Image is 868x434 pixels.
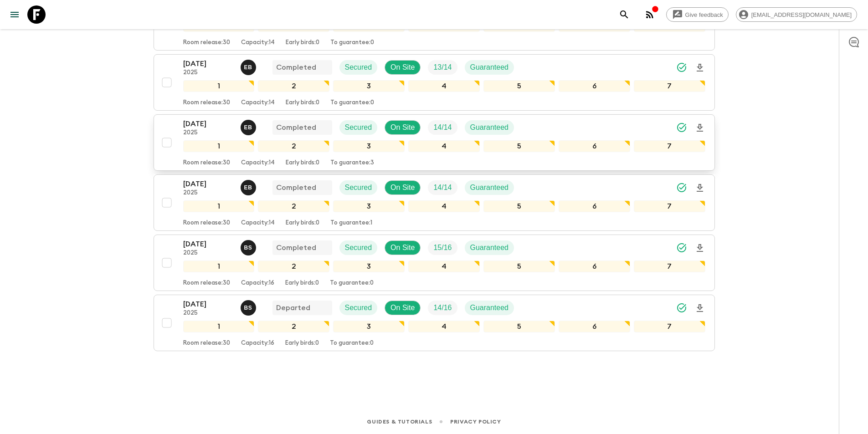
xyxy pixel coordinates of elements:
p: Room release: 30 [183,340,230,347]
span: Bledar Shkurtaj [241,303,258,310]
button: [DATE]2025Bledar ShkurtajDepartedSecuredOn SiteTrip FillGuaranteed1234567Room release:30Capacity:... [154,295,715,351]
p: Secured [345,182,372,193]
div: 6 [559,321,630,332]
p: Capacity: 14 [241,220,275,227]
div: Trip Fill [428,180,457,195]
div: Trip Fill [428,301,457,315]
div: Secured [339,240,378,255]
div: On Site [385,301,421,315]
div: 2 [258,321,329,332]
div: Trip Fill [428,120,457,135]
div: 1 [183,140,255,152]
div: Trip Fill [428,60,457,75]
div: 3 [333,260,405,272]
p: Room release: 30 [183,280,230,287]
p: Completed [276,122,316,133]
a: Privacy Policy [450,417,501,427]
p: 14 / 14 [433,122,452,133]
a: Give feedback [666,7,729,22]
button: search adventures [615,5,633,24]
span: Give feedback [680,11,728,18]
div: 7 [634,321,705,332]
div: 1 [183,321,255,332]
span: [EMAIL_ADDRESS][DOMAIN_NAME] [746,11,857,18]
svg: Synced Successfully [676,62,687,73]
p: Secured [345,122,372,133]
p: To guarantee: 3 [330,159,374,167]
div: 6 [559,80,630,92]
p: On Site [390,302,415,313]
p: [DATE] [183,299,233,310]
svg: Download Onboarding [694,243,705,254]
p: Guaranteed [470,122,509,133]
svg: Synced Successfully [676,302,687,313]
div: 1 [183,80,255,92]
p: 2025 [183,189,233,197]
span: Erild Balla [241,62,258,70]
p: 14 / 16 [433,302,452,313]
p: To guarantee: 0 [330,340,374,347]
p: 2025 [183,250,233,257]
div: 6 [559,140,630,152]
svg: Download Onboarding [694,62,705,73]
p: 2025 [183,310,233,317]
p: Guaranteed [470,62,509,73]
p: To guarantee: 0 [330,280,374,287]
svg: Download Onboarding [694,123,705,133]
div: On Site [385,180,421,195]
p: [DATE] [183,239,233,250]
p: 2025 [183,129,233,137]
p: 15 / 16 [433,242,452,253]
div: 4 [408,200,480,212]
div: On Site [385,60,421,75]
div: 7 [634,260,705,272]
p: To guarantee: 0 [330,39,374,46]
p: Secured [345,62,372,73]
p: On Site [390,122,415,133]
p: Room release: 30 [183,159,230,167]
p: Room release: 30 [183,99,230,107]
div: 5 [483,80,555,92]
p: Guaranteed [470,302,509,313]
p: Early birds: 0 [286,39,319,46]
p: Secured [345,242,372,253]
svg: Download Onboarding [694,303,705,314]
p: [DATE] [183,58,233,69]
div: Secured [339,120,378,135]
svg: Synced Successfully [676,122,687,133]
p: Secured [345,302,372,313]
div: 3 [333,80,405,92]
p: 14 / 14 [433,182,452,193]
p: Early birds: 0 [286,220,319,227]
div: 2 [258,140,329,152]
p: On Site [390,242,415,253]
div: 7 [634,200,705,212]
button: [DATE]2025Erild BallaCompletedSecuredOn SiteTrip FillGuaranteed1234567Room release:30Capacity:14E... [154,114,715,171]
div: 2 [258,80,329,92]
p: On Site [390,62,415,73]
div: 5 [483,140,555,152]
p: Early birds: 0 [285,340,319,347]
div: 1 [183,260,255,272]
div: 7 [634,80,705,92]
p: Completed [276,242,316,253]
span: Bledar Shkurtaj [241,243,258,250]
div: 3 [333,200,405,212]
div: 4 [408,80,480,92]
p: To guarantee: 0 [330,99,374,107]
div: On Site [385,120,421,135]
button: [DATE]2025Bledar ShkurtajCompletedSecuredOn SiteTrip FillGuaranteed1234567Room release:30Capacity... [154,235,715,291]
p: Guaranteed [470,182,509,193]
button: [DATE]2025Erild BallaCompletedSecuredOn SiteTrip FillGuaranteed1234567Room release:30Capacity:14E... [154,174,715,231]
span: Erild Balla [241,183,258,190]
p: [DATE] [183,118,233,129]
p: On Site [390,182,415,193]
svg: Synced Successfully [676,242,687,253]
div: 3 [333,321,405,332]
div: 4 [408,260,480,272]
div: 6 [559,260,630,272]
div: [EMAIL_ADDRESS][DOMAIN_NAME] [736,7,857,22]
p: [DATE] [183,179,233,189]
a: Guides & Tutorials [367,417,432,427]
p: Completed [276,62,316,73]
